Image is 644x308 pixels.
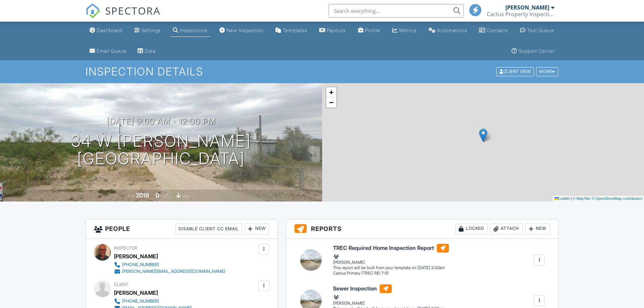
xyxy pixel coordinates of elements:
div: Text Queue [527,27,554,33]
div: Automations [437,27,467,33]
div: Locked [455,223,487,234]
div: New Inspection [226,27,264,33]
a: Data [135,45,158,57]
img: The Best Home Inspection Software - Spectora [86,3,100,18]
a: Leaflet [554,196,570,200]
span: SPECTORA [105,3,161,18]
a: Payouts [316,24,349,37]
div: Profile [365,27,380,33]
div: [PERSON_NAME] [333,253,449,265]
span: sq. ft. [160,193,170,198]
div: Payouts [327,27,346,33]
div: New [245,223,269,234]
h1: 34 W [PERSON_NAME] [GEOGRAPHIC_DATA] [71,132,251,168]
a: [PERSON_NAME][EMAIL_ADDRESS][DOMAIN_NAME] [114,268,225,275]
span: + [329,88,333,96]
span: − [329,98,333,106]
a: Text Queue [517,24,557,37]
a: Zoom in [326,87,336,97]
a: Support Center [509,45,557,57]
div: [PHONE_NUMBER] [122,299,159,304]
div: Settings [141,27,161,33]
a: Dashboard [87,24,125,37]
div: 0 [156,192,159,199]
input: Search everything... [329,4,464,18]
span: Inspector [114,245,137,251]
div: Client View [496,67,534,76]
div: Support Center [519,48,555,54]
div: More [536,67,558,76]
span: Built [127,193,135,198]
span: slab [182,193,189,198]
a: Email Queue [87,45,129,57]
div: Disable Client CC Email [175,223,242,234]
a: Templates [273,24,310,37]
div: Dashboard [97,27,122,33]
a: Client View [496,69,535,74]
a: Zoom out [326,97,336,108]
div: 2019 [136,192,149,199]
div: Email Queue [97,48,127,54]
div: [PERSON_NAME] [505,4,549,11]
a: © OpenStreetMap contributors [592,196,642,200]
a: SPECTORA [86,9,161,23]
span: Client [114,282,128,287]
div: [PERSON_NAME][EMAIL_ADDRESS][DOMAIN_NAME] [122,269,225,274]
div: Metrics [399,27,417,33]
div: Attach [490,223,523,234]
h3: [DATE] 9:00 am - 12:00 pm [106,117,215,126]
div: [PERSON_NAME] [114,288,158,298]
h6: TREC Required Home Inspection Report [333,244,449,253]
div: Templates [283,27,307,33]
div: Contacts [487,27,508,33]
div: Cactus Primary (TREC REI 7-6) [333,270,449,276]
div: [PERSON_NAME] [114,251,158,261]
div: Inspections [180,27,208,33]
img: Marker [479,128,487,142]
div: [PERSON_NAME] [333,294,445,306]
a: New Inspection [217,24,266,37]
a: Settings [132,24,164,37]
div: This report will be built from your template on [DATE] 3:00am [333,265,449,270]
a: Inspections [170,24,210,37]
a: Company Profile [355,24,383,37]
a: Contacts [476,24,511,37]
a: [PHONE_NUMBER] [114,298,192,305]
a: Automations (Basic) [426,24,470,37]
div: Data [145,48,156,54]
h1: Inspection Details [86,66,559,77]
span: | [571,196,572,200]
div: Cactus Property Inspections [487,11,554,18]
a: Metrics [389,24,420,37]
h6: Sewer Inspection [333,284,445,293]
a: © MapTiler [573,196,591,200]
h3: People [86,219,278,239]
a: [PHONE_NUMBER] [114,261,225,268]
div: New [525,223,550,234]
h3: Reports [286,219,558,239]
div: [PHONE_NUMBER] [122,262,159,267]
